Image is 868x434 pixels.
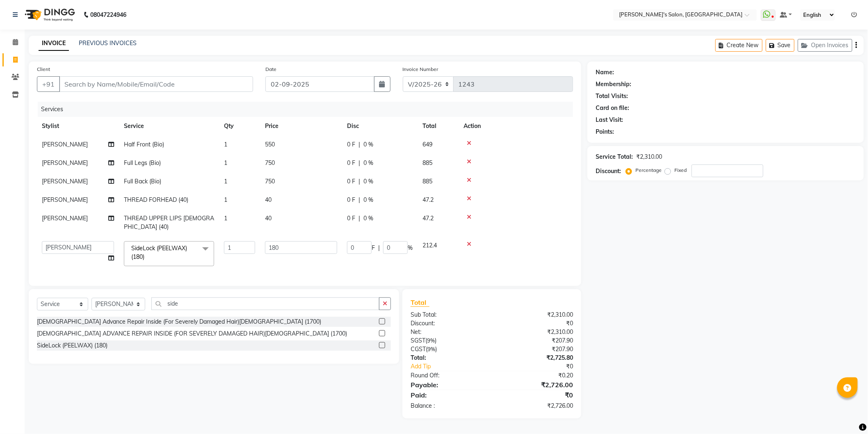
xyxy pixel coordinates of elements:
span: 0 F [347,177,355,186]
label: Invoice Number [403,66,439,73]
span: [PERSON_NAME] [42,141,88,148]
span: 1 [224,178,227,185]
button: +91 [37,76,60,92]
div: [DEMOGRAPHIC_DATA] Advance Repair Inside (For Severely Damaged Hair)[DEMOGRAPHIC_DATA] (1700) [37,318,321,326]
span: 885 [423,159,432,167]
span: THREAD UPPER LIPS [DEMOGRAPHIC_DATA] (40) [124,215,214,231]
div: ₹207.90 [492,345,579,354]
span: 649 [423,141,432,148]
div: Services [38,102,579,117]
th: Price [260,117,342,135]
div: Service Total: [596,153,633,161]
div: Points: [596,128,614,136]
div: [DEMOGRAPHIC_DATA] ADVANCE REPAIR INSIDE (FOR SEVERELY DAMAGED HAIR)[DEMOGRAPHIC_DATA] (1700) [37,329,347,338]
div: ₹0 [492,390,579,400]
span: F [372,244,375,252]
span: 1 [224,196,227,203]
th: Action [459,117,573,135]
div: Discount: [404,319,492,328]
span: 40 [265,196,272,203]
span: 0 F [347,159,355,167]
div: Name: [596,68,614,77]
span: 0 % [363,140,373,149]
span: 212.4 [423,242,437,249]
label: Client [37,66,50,73]
div: ₹0 [507,362,580,371]
input: Search or Scan [151,297,379,310]
span: Full Legs (Bio) [124,159,161,167]
div: ( ) [404,336,492,345]
input: Search by Name/Mobile/Email/Code [59,76,253,92]
span: Total [411,298,429,307]
div: ( ) [404,345,492,354]
span: | [359,196,360,204]
button: Open Invoices [798,39,852,52]
div: ₹2,310.00 [636,153,662,161]
span: 0 F [347,196,355,204]
div: ₹207.90 [492,336,579,345]
a: Add Tip [404,362,507,371]
span: 47.2 [423,196,434,203]
span: Full Back (Bio) [124,178,161,185]
span: 0 F [347,140,355,149]
span: 550 [265,141,275,148]
span: SGST [411,337,425,344]
a: PREVIOUS INVOICES [79,39,137,47]
span: Half Front (Bio) [124,141,164,148]
th: Service [119,117,219,135]
span: 1 [224,215,227,222]
span: 0 % [363,159,373,167]
b: 08047224946 [90,3,126,26]
span: SideLock (PEELWAX) (180) [131,244,187,260]
span: 9% [427,337,435,344]
th: Qty [219,117,260,135]
div: SideLock (PEELWAX) (180) [37,341,107,350]
span: [PERSON_NAME] [42,196,88,203]
th: Total [418,117,459,135]
div: Last Visit: [596,116,623,124]
div: ₹2,726.00 [492,402,579,410]
span: | [359,140,360,149]
div: ₹0.20 [492,371,579,380]
div: Net: [404,328,492,336]
span: [PERSON_NAME] [42,159,88,167]
span: 1 [224,159,227,167]
div: Total Visits: [596,92,628,101]
span: 885 [423,178,432,185]
label: Date [265,66,276,73]
img: logo [21,3,77,26]
label: Percentage [635,167,662,174]
span: CGST [411,345,426,353]
button: Create New [715,39,763,52]
span: | [378,244,380,252]
span: | [359,214,360,223]
span: [PERSON_NAME] [42,178,88,185]
span: 47.2 [423,215,434,222]
div: ₹2,725.80 [492,354,579,362]
span: 0 % [363,214,373,223]
th: Stylist [37,117,119,135]
a: INVOICE [39,36,69,51]
span: 0 % [363,196,373,204]
span: 750 [265,178,275,185]
span: % [408,244,413,252]
div: ₹2,310.00 [492,311,579,319]
a: x [144,253,148,260]
span: | [359,159,360,167]
div: Card on file: [596,104,629,112]
div: ₹0 [492,319,579,328]
span: 750 [265,159,275,167]
span: THREAD FORHEAD (40) [124,196,188,203]
div: Round Off: [404,371,492,380]
span: [PERSON_NAME] [42,215,88,222]
div: Total: [404,354,492,362]
button: Save [766,39,795,52]
span: | [359,177,360,186]
div: ₹2,310.00 [492,328,579,336]
label: Fixed [674,167,687,174]
span: 1 [224,141,227,148]
div: ₹2,726.00 [492,380,579,390]
th: Disc [342,117,418,135]
span: 9% [427,346,435,352]
span: 0 F [347,214,355,223]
